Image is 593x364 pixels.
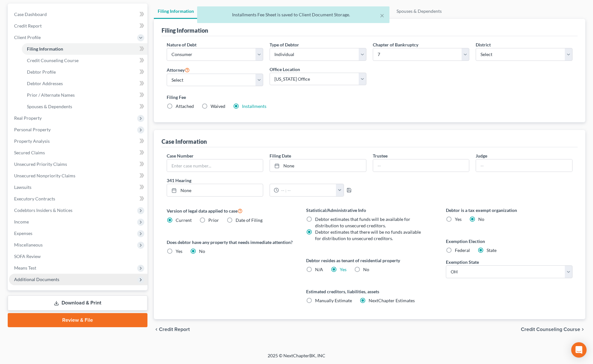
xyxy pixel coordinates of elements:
span: Lawsuits [14,184,31,190]
label: Chapter of Bankruptcy [373,41,418,48]
span: Debtor estimates that funds will be available for distribution to unsecured creditors. [315,216,410,228]
a: Credit Counseling Course [22,55,147,66]
span: Executory Contracts [14,196,55,201]
label: Trustee [373,152,388,159]
span: Date of Filing [236,217,263,223]
div: Installments Fee Sheet is saved to Client Document Storage. [202,12,384,18]
label: Debtor resides as tenant of residential property [306,257,433,264]
span: Property Analysis [14,138,50,144]
span: Manually Estimate [315,298,352,303]
input: -- : -- [279,184,336,196]
span: Prior [208,217,219,223]
label: District [476,41,491,48]
span: No [199,248,205,254]
span: Personal Property [14,127,51,132]
span: Waived [211,103,225,109]
span: Current [176,217,192,223]
label: Nature of Debt [167,41,196,48]
span: Credit Report [14,23,42,28]
span: Unsecured Priority Claims [14,161,67,167]
span: Credit Report [159,327,190,332]
label: Attorney [167,66,190,74]
span: Federal [455,247,470,253]
label: 341 Hearing [163,177,370,184]
div: Filing Information [162,27,208,34]
button: × [380,12,384,19]
span: Expenses [14,231,32,236]
i: chevron_left [154,327,159,332]
input: Enter case number... [167,159,263,172]
span: Unsecured Nonpriority Claims [14,173,75,178]
label: Type of Debtor [270,41,299,48]
span: State [487,247,497,253]
span: Yes [176,248,182,254]
a: None [270,159,366,172]
span: No [363,267,369,272]
label: Debtor is a tax exempt organization [446,207,573,214]
label: Filing Date [270,152,291,159]
a: Property Analysis [9,135,147,147]
span: SOFA Review [14,254,41,259]
span: Debtor Addresses [27,81,63,86]
span: NextChapter Estimates [369,298,415,303]
span: Miscellaneous [14,242,43,247]
span: Spouses & Dependents [27,104,72,109]
a: Lawsuits [9,182,147,193]
label: Office Location [270,66,300,73]
label: Filing Fee [167,94,573,101]
span: Codebtors Insiders & Notices [14,207,72,213]
label: Exemption Election [446,238,573,245]
a: Prior / Alternate Names [22,89,147,101]
a: Secured Claims [9,147,147,158]
a: Debtor Addresses [294,4,337,19]
span: Real Property [14,115,42,121]
a: SOFA Review [9,251,147,262]
div: Case Information [162,138,207,145]
a: Unsecured Priority Claims [9,158,147,170]
label: Version of legal data applied to case [167,207,294,214]
a: Filing Information [154,4,198,19]
a: Debtor Addresses [22,78,147,89]
a: Yes [340,267,347,272]
a: Filing Information [22,43,147,55]
label: Judge [476,152,487,159]
div: Open Intercom Messenger [571,342,587,358]
input: -- [373,159,469,172]
a: Installments [242,103,266,109]
a: Executory Contracts [9,193,147,205]
a: None [167,184,263,196]
a: Spouses & Dependents [393,4,446,19]
span: N/A [315,267,323,272]
a: Review & File [8,313,147,327]
span: Additional Documents [14,277,59,282]
span: Debtor Profile [27,69,56,75]
label: Case Number [167,152,194,159]
label: Does debtor have any property that needs immediate attention? [167,239,294,246]
a: Prior / Alternate Names [337,4,393,19]
a: Debtor Profile [257,4,294,19]
span: Filing Information [27,46,63,52]
input: -- [476,159,572,172]
span: Means Test [14,265,36,271]
a: Spouses & Dependents [22,101,147,112]
label: Exemption State [446,259,479,265]
span: Income [14,219,29,224]
span: Prior / Alternate Names [27,92,75,98]
label: Estimated creditors, liabilities, assets [306,288,433,295]
span: Credit Counseling Course [521,327,580,332]
span: Attached [176,103,194,109]
a: Debtor Profile [22,66,147,78]
a: Unsecured Nonpriority Claims [9,170,147,182]
span: Credit Counseling Course [27,58,79,63]
i: chevron_right [580,327,585,332]
span: Debtor estimates that there will be no funds available for distribution to unsecured creditors. [315,229,421,241]
label: Statistical/Administrative Info [306,207,433,214]
span: Secured Claims [14,150,45,155]
div: 2025 © NextChapterBK, INC [114,352,479,364]
a: Credit Counseling Course [198,4,257,19]
button: Credit Counseling Course chevron_right [521,327,585,332]
span: No [478,216,484,222]
a: Download & Print [8,295,147,311]
button: chevron_left Credit Report [154,327,190,332]
span: Yes [455,216,462,222]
